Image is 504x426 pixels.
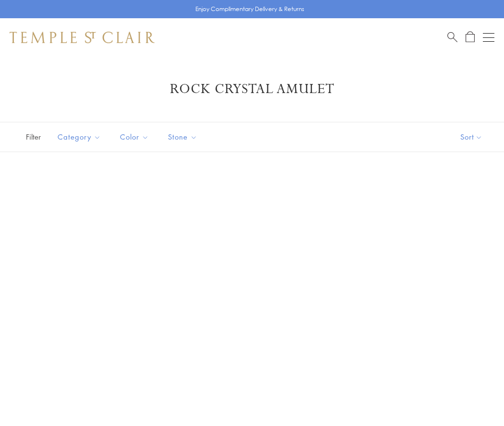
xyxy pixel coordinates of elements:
[24,81,480,98] h1: Rock Crystal Amulet
[447,31,457,43] a: Search
[163,131,204,143] span: Stone
[53,131,108,143] span: Category
[10,32,155,43] img: Temple St. Clair
[483,32,494,43] button: Open navigation
[439,122,504,152] button: Show sort by
[466,31,475,43] a: Open Shopping Bag
[50,126,108,148] button: Category
[161,126,204,148] button: Stone
[113,126,156,148] button: Color
[195,4,304,14] p: Enjoy Complimentary Delivery & Returns
[115,131,156,143] span: Color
